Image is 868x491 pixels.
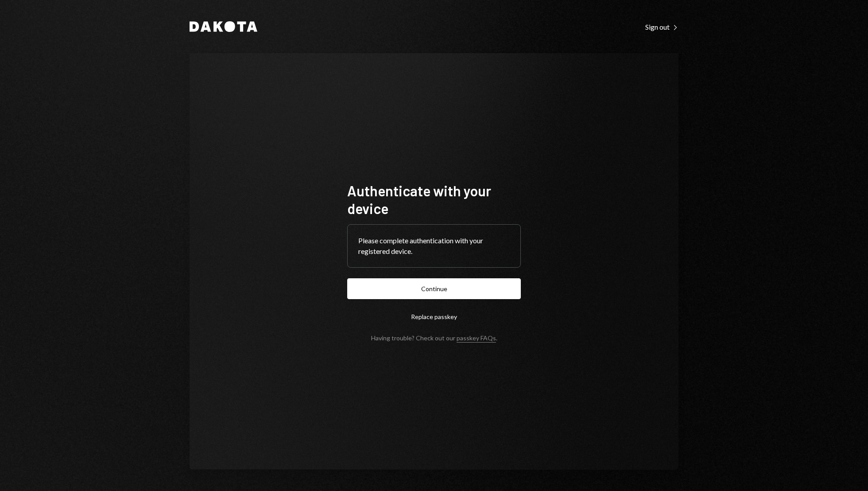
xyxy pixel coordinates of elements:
a: Sign out [645,22,678,31]
div: Sign out [645,23,678,31]
button: Continue [347,278,521,299]
div: Please complete authentication with your registered device. [358,235,510,257]
div: Having trouble? Check out our . [371,334,497,342]
button: Replace passkey [347,306,521,327]
a: passkey FAQs [457,334,496,343]
h1: Authenticate with your device [347,182,521,217]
